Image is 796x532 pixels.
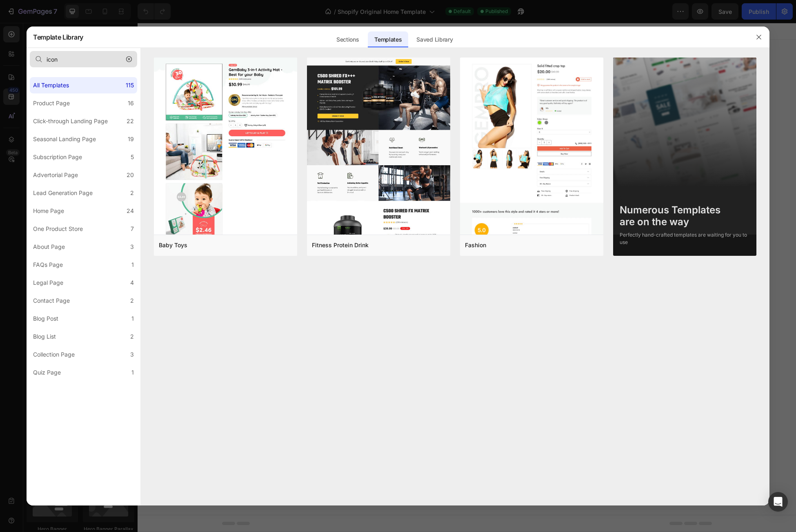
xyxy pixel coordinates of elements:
[238,273,293,281] span: inspired by CRO experts
[127,116,134,126] div: 22
[329,163,342,173] span: Apps
[305,273,348,281] span: from URL or image
[33,332,56,341] div: Blog List
[365,263,415,272] div: Add blank section
[33,260,63,270] div: FAQs Page
[305,120,367,130] span: Shopify section: icon-bar
[131,368,134,377] div: 1
[33,224,83,234] div: One Product Store
[311,77,360,86] span: Featured collection
[33,188,93,198] div: Lead Generation Page
[128,134,134,144] div: 19
[33,206,64,216] div: Home Page
[130,350,134,359] div: 3
[30,51,137,67] input: E.g.: Black Friday, Sale, etc.
[368,31,408,48] div: Templates
[130,188,134,198] div: 2
[131,314,134,324] div: 1
[130,278,134,288] div: 4
[33,134,96,144] div: Seasonal Landing Page
[131,224,134,234] div: 7
[310,245,349,253] span: Add section
[33,170,78,180] div: Advertorial Page
[305,263,348,272] div: Generate layout
[33,242,65,252] div: About Page
[410,31,459,48] div: Saved Library
[33,152,82,162] div: Subscription Page
[620,204,750,228] div: Numerous Templates are on the way
[130,242,134,252] div: 3
[33,98,70,108] div: Product Page
[33,368,61,377] div: Quiz Page
[127,170,134,180] div: 20
[131,152,134,162] div: 5
[33,314,58,324] div: Blog Post
[159,240,187,250] div: Baby Toys
[130,332,134,341] div: 2
[296,206,375,216] span: Shopify section: section-divider
[330,31,365,48] div: Sections
[620,231,750,246] div: Perfectly hand-crafted templates are waiting for you to use
[316,33,355,43] span: Image with text
[359,273,420,281] span: then drag & drop elements
[241,263,291,272] div: Choose templates
[130,296,134,306] div: 2
[33,80,69,90] div: All Templates
[33,278,63,288] div: Legal Page
[33,350,75,359] div: Collection Page
[126,80,134,90] div: 115
[312,240,369,250] div: Fitness Protein Drink
[460,58,603,461] img: fashion.png
[33,116,108,126] div: Click-through Landing Page
[131,260,134,270] div: 1
[128,98,134,108] div: 16
[33,296,70,306] div: Contact Page
[465,240,486,250] div: Fashion
[127,206,134,216] div: 24
[33,27,83,48] h2: Template Library
[768,492,788,512] div: Open Intercom Messenger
